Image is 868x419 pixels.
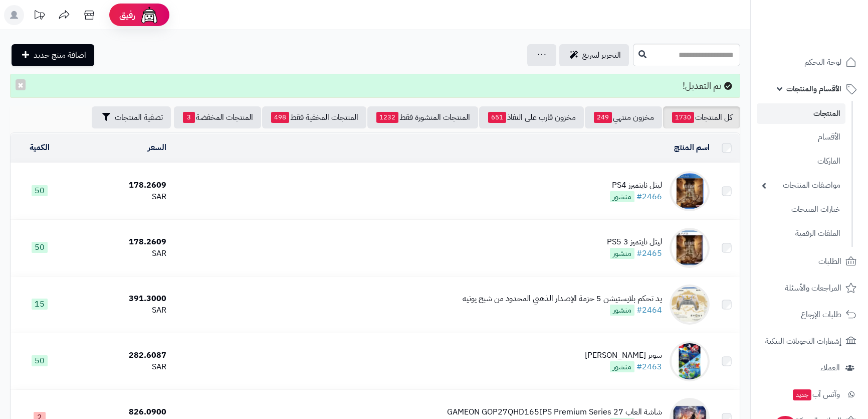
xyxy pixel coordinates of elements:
[30,142,50,154] a: الكمية
[757,126,845,148] a: الأقسام
[757,199,845,220] a: خيارات المنتجات
[32,355,48,366] span: 50
[610,180,662,191] div: ليتل نايتميرز PS4
[34,49,86,61] span: اضافة منتج جديد
[804,55,841,69] span: لوحة التحكم
[607,236,662,248] div: ليتل نايتميز 3 PS5
[148,142,166,154] a: السعر
[785,281,841,295] span: المراجعات والأسئلة
[636,361,662,373] a: #2463
[32,242,48,253] span: 50
[73,350,166,361] div: 282.6087
[757,249,862,273] a: الطلبات
[73,293,166,305] div: 391.3000
[663,106,740,128] a: كل المنتجات1730
[757,103,845,124] a: المنتجات
[757,329,862,353] a: إشعارات التحويلات البنكية
[800,23,858,44] img: logo-2.png
[757,276,862,300] a: المراجعات والأسئلة
[139,5,159,25] img: ai-face.png
[820,361,840,375] span: العملاء
[757,151,845,172] a: الماركات
[32,299,48,310] span: 15
[585,350,662,361] div: سوبر [PERSON_NAME]
[610,305,634,316] span: منشور
[73,191,166,203] div: SAR
[73,406,166,418] div: 826.0900
[585,106,662,128] a: مخزون منتهي249
[757,175,845,196] a: مواصفات المنتجات
[12,44,94,66] a: اضافة منتج جديد
[119,9,135,21] span: رفيق
[582,49,621,61] span: التحرير لسريع
[73,236,166,248] div: 178.2609
[559,44,629,66] a: التحرير لسريع
[488,112,506,123] span: 651
[672,112,694,123] span: 1730
[792,387,840,401] span: وآتس آب
[786,82,841,96] span: الأقسام والمنتجات
[801,308,841,322] span: طلبات الإرجاع
[670,341,710,381] img: سوبر ماريو جالاكس نيتندو سويتش
[757,356,862,380] a: العملاء
[447,406,662,418] div: شاشة العاب GAMEON GOP27QHD165IPS Premium Series 27
[757,223,845,244] a: الملفات الرقمية
[10,74,740,98] div: تم التعديل!
[594,112,612,123] span: 249
[262,106,366,128] a: المنتجات المخفية فقط498
[610,248,634,259] span: منشور
[376,112,398,123] span: 1232
[73,180,166,191] div: 178.2609
[670,171,710,211] img: ليتل نايتميرز PS4
[183,112,195,123] span: 3
[757,303,862,327] a: طلبات الإرجاع
[367,106,478,128] a: المنتجات المنشورة فقط1232
[610,361,634,372] span: منشور
[670,285,710,325] img: يد تحكم بلايستيشن 5 حزمة الإصدار الذهبي المحدود من شبح يوتيه
[73,248,166,259] div: SAR
[27,5,52,28] a: تحديثات المنصة
[636,247,662,259] a: #2465
[818,254,841,268] span: الطلبات
[765,334,841,348] span: إشعارات التحويلات البنكية
[32,185,48,196] span: 50
[636,304,662,316] a: #2464
[115,111,163,123] span: تصفية المنتجات
[174,106,261,128] a: المنتجات المخفضة3
[479,106,584,128] a: مخزون قارب على النفاذ651
[674,142,710,154] a: اسم المنتج
[16,79,26,90] button: ×
[73,361,166,373] div: SAR
[670,228,710,268] img: ليتل نايتميز 3 PS5
[610,191,634,202] span: منشور
[793,389,811,400] span: جديد
[757,50,862,74] a: لوحة التحكم
[636,191,662,203] a: #2466
[73,305,166,316] div: SAR
[757,382,862,406] a: وآتس آبجديد
[92,106,171,128] button: تصفية المنتجات
[271,112,289,123] span: 498
[463,293,662,305] div: يد تحكم بلايستيشن 5 حزمة الإصدار الذهبي المحدود من شبح يوتيه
